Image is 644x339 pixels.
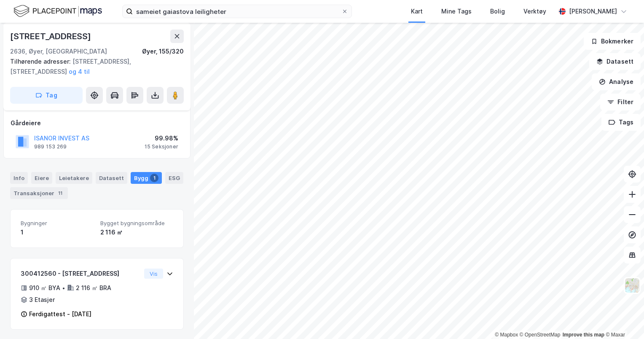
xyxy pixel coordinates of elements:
[142,46,184,56] div: Øyer, 155/320
[520,332,561,338] a: OpenStreetMap
[145,143,178,150] div: 15 Seksjoner
[602,299,644,339] iframe: Chat Widget
[10,58,72,65] span: Tilhørende adresser:
[100,220,173,227] span: Bygget bygningsområde
[523,6,546,16] div: Verktøy
[145,133,178,143] div: 99.98%
[563,332,604,338] a: Improve this map
[31,172,52,184] div: Eiere
[10,46,107,56] div: 2636, Øyer, [GEOGRAPHIC_DATA]
[21,269,141,279] div: 300412560 - [STREET_ADDRESS]
[589,53,641,70] button: Datasett
[131,172,162,184] div: Bygg
[592,73,641,90] button: Analyse
[133,5,341,18] input: Søk på adresse, matrikkel, gårdeiere, leietakere eller personer
[10,30,93,43] div: [STREET_ADDRESS]
[601,114,641,131] button: Tags
[10,56,177,77] div: [STREET_ADDRESS], [STREET_ADDRESS]
[56,189,64,197] div: 11
[29,283,60,293] div: 910 ㎡ BYA
[584,33,641,50] button: Bokmerker
[600,94,641,110] button: Filter
[10,187,68,199] div: Transaksjoner
[495,332,518,338] a: Mapbox
[96,172,127,184] div: Datasett
[569,6,617,16] div: [PERSON_NAME]
[21,227,94,237] div: 1
[10,87,83,104] button: Tag
[150,174,158,182] div: 1
[29,295,55,305] div: 3 Etasjer
[165,172,183,184] div: ESG
[29,309,91,319] div: Ferdigattest - [DATE]
[13,4,102,19] img: logo.f888ab2527a4732fd821a326f86c7f29.svg
[441,6,472,16] div: Mine Tags
[62,285,65,291] div: •
[34,143,67,150] div: 989 153 269
[411,6,423,16] div: Kart
[21,220,94,227] span: Bygninger
[76,283,111,293] div: 2 116 ㎡ BRA
[624,277,640,293] img: Z
[10,172,28,184] div: Info
[100,227,173,237] div: 2 116 ㎡
[144,269,163,279] button: Vis
[490,6,505,16] div: Bolig
[11,118,183,128] div: Gårdeiere
[56,172,92,184] div: Leietakere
